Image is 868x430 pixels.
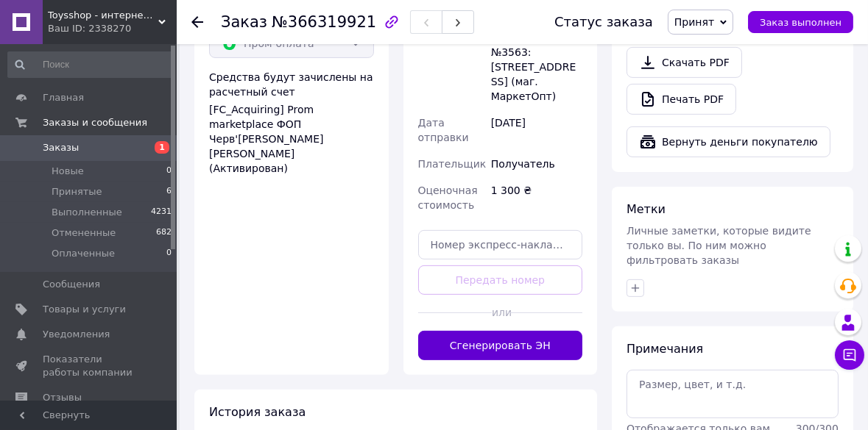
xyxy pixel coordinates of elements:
[48,9,158,22] span: Toysshop - интернет магазин
[627,84,736,115] a: Печать PDF
[43,91,84,104] span: Главная
[627,342,703,356] span: Примечания
[554,15,653,29] div: Статус заказа
[209,405,306,419] span: История заказа
[7,51,173,78] input: Поиск
[52,206,122,219] span: Выполненные
[418,184,478,211] span: Оценочная стоимость
[166,185,172,198] span: 6
[221,13,267,31] span: Заказ
[627,126,830,157] button: Вернуть деньги покупателю
[627,47,742,78] a: Скачать PDF
[43,353,136,379] span: Показатели работы компании
[155,141,169,154] span: 1
[418,117,469,143] span: Дата отправки
[835,340,864,370] button: Чат с покупателем
[166,165,172,178] span: 0
[52,226,116,240] span: Отмененные
[43,391,82,404] span: Отзывы
[52,185,102,198] span: Принятые
[627,202,666,216] span: Метки
[43,303,126,316] span: Товары и услуги
[166,247,172,260] span: 0
[52,165,84,178] span: Новые
[674,16,714,28] span: Принят
[760,17,841,28] span: Заказ выполнен
[52,247,115,260] span: Оплаченные
[418,158,487,170] span: Плательщик
[43,116,147,129] span: Заказы и сообщения
[156,226,172,240] span: 682
[418,230,583,259] input: Номер экспресс-накладной
[48,22,177,35] div: Ваш ID: 2338270
[488,177,585,218] div: 1 300 ₴
[418,331,583,360] button: Сгенерировать ЭН
[488,151,585,177] div: Получатель
[488,110,585,151] div: [DATE]
[488,10,585,110] div: Кременчуг, Почтомат №3563: [STREET_ADDRESS] (маг. МаркетОпт)
[43,278,100,291] span: Сообщения
[209,70,374,176] div: Средства будут зачислены на расчетный счет
[43,328,110,341] span: Уведомления
[151,206,172,219] span: 4231
[191,15,203,29] div: Вернуться назад
[627,225,811,266] span: Личные заметки, которые видите только вы. По ним можно фильтровать заказы
[43,141,79,154] span: Заказы
[748,11,853,33] button: Заказ выполнен
[272,13,376,31] span: №366319921
[492,305,508,320] span: или
[209,102,374,176] div: [FC_Acquiring] Prom marketplace ФОП Черв'[PERSON_NAME] [PERSON_NAME] (Активирован)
